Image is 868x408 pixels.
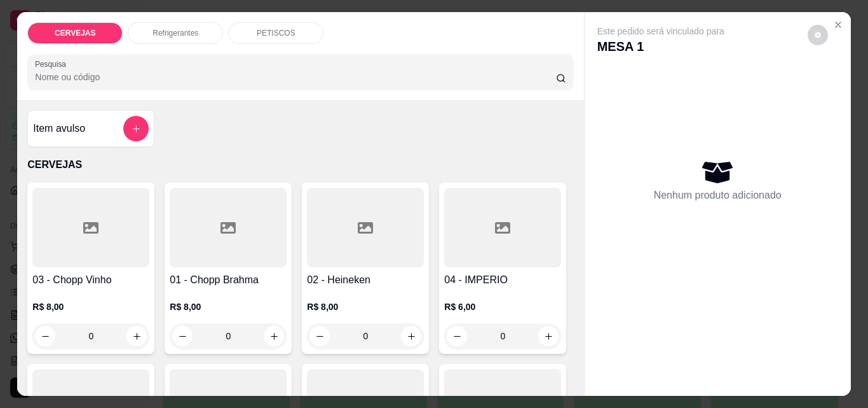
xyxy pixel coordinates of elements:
button: increase-product-quantity [264,326,284,346]
p: Nenhum produto adicionado [654,188,782,203]
p: CERVEJAS [27,157,573,172]
p: Refrigerantes [153,28,198,38]
button: add-separate-item [123,116,149,141]
p: CERVEJAS [55,28,95,38]
p: R$ 8,00 [32,300,149,313]
h4: 02 - Heineken [307,272,424,288]
button: decrease-product-quantity [35,326,55,346]
h4: 04 - IMPERIO [444,272,561,288]
p: PETISCOS [257,28,295,38]
h4: 03 - Chopp Vinho [32,272,149,288]
button: decrease-product-quantity [309,326,330,346]
h4: Item avulso [33,121,85,136]
p: MESA 1 [597,38,724,55]
p: R$ 6,00 [444,300,561,313]
button: increase-product-quantity [401,326,421,346]
button: decrease-product-quantity [447,326,467,346]
button: decrease-product-quantity [172,326,193,346]
button: decrease-product-quantity [808,25,828,45]
button: increase-product-quantity [538,326,559,346]
h4: 01 - Chopp Brahma [170,272,287,288]
p: R$ 8,00 [307,300,424,313]
p: R$ 8,00 [170,300,287,313]
button: Close [828,15,848,35]
p: Este pedido será vinculado para [597,25,724,38]
button: increase-product-quantity [126,326,147,346]
input: Pesquisa [35,71,556,83]
label: Pesquisa [35,59,71,69]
